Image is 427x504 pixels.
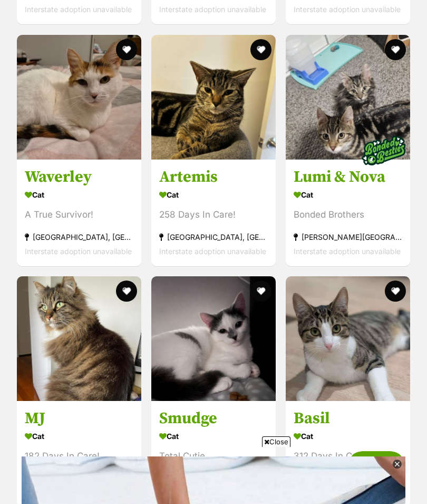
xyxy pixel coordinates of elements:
span: Interstate adoption unavailable [294,5,401,14]
button: favourite [385,281,406,302]
div: [GEOGRAPHIC_DATA], [GEOGRAPHIC_DATA] [25,230,133,244]
div: [GEOGRAPHIC_DATA], [GEOGRAPHIC_DATA] [159,230,268,244]
div: Bonded Brothers [294,208,402,222]
img: MJ [17,276,141,401]
button: favourite [116,39,137,60]
div: [PERSON_NAME][GEOGRAPHIC_DATA] [294,230,402,244]
div: Cat [294,429,402,444]
h3: Artemis [159,167,268,187]
a: Waverley Cat A True Survivor! [GEOGRAPHIC_DATA], [GEOGRAPHIC_DATA] Interstate adoption unavailabl... [17,159,141,266]
button: favourite [116,281,137,302]
h3: MJ [25,409,133,429]
span: Interstate adoption unavailable [159,247,266,256]
img: Artemis [151,35,276,160]
h3: Waverley [25,167,133,187]
h3: Smudge [159,409,268,429]
span: Close [262,436,290,447]
img: Smudge [151,276,276,401]
h3: Basil [294,409,402,429]
div: Cat [25,429,133,444]
div: 258 Days In Care! [159,208,268,222]
button: favourite [250,281,271,302]
img: bonded besties [357,124,410,177]
button: favourite [385,39,406,60]
img: Basil [286,276,410,401]
div: A True Survivor! [25,208,133,222]
div: Cat [159,187,268,202]
a: Lumi & Nova Cat Bonded Brothers [PERSON_NAME][GEOGRAPHIC_DATA] Interstate adoption unavailable fa... [286,159,410,266]
div: Cat [294,187,402,202]
button: favourite [250,39,271,60]
iframe: Help Scout Beacon - Open [349,451,406,483]
span: Interstate adoption unavailable [159,5,266,14]
div: Cat [159,429,268,444]
span: Interstate adoption unavailable [294,247,401,256]
div: Cat [25,187,133,202]
span: Interstate adoption unavailable [25,247,132,256]
h3: Lumi & Nova [294,167,402,187]
a: Artemis Cat 258 Days In Care! [GEOGRAPHIC_DATA], [GEOGRAPHIC_DATA] Interstate adoption unavailabl... [151,159,276,266]
img: Lumi & Nova [286,35,410,160]
iframe: Advertisement [22,451,405,499]
span: Interstate adoption unavailable [25,5,132,14]
img: Waverley [17,35,141,160]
